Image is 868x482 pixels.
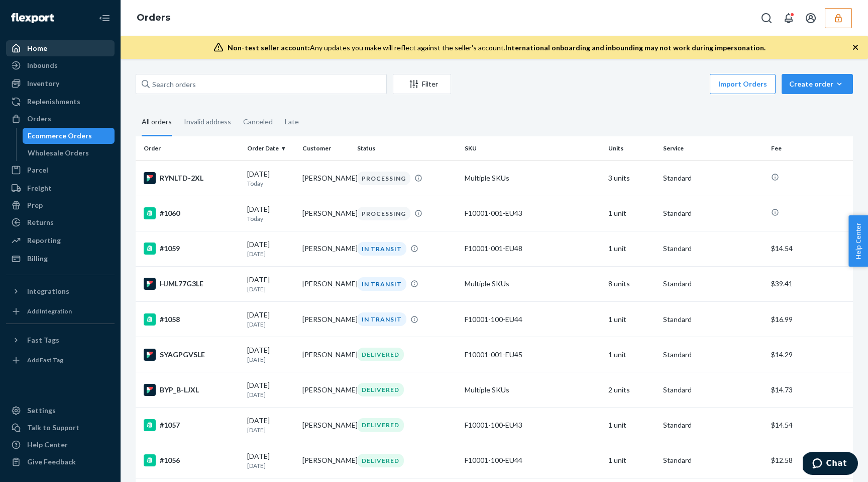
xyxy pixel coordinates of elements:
p: Standard [663,385,763,395]
div: Returns [27,217,54,227]
div: Inbounds [27,60,58,70]
td: Multiple SKUs [461,160,604,196]
div: [DATE] [247,380,294,399]
p: [DATE] [247,285,294,293]
div: Customer [302,144,349,152]
div: Orders [27,114,51,124]
button: Integrations [6,283,115,299]
td: $16.99 [767,302,853,337]
td: $14.54 [767,408,853,443]
div: F10001-001-EU43 [465,208,600,218]
p: [DATE] [247,320,294,329]
div: #1058 [144,313,239,326]
span: Non-test seller account: [228,43,310,52]
th: Order Date [243,136,298,160]
a: Returns [6,214,115,230]
th: Fee [767,136,853,160]
div: RYNLTD-2XL [144,172,239,184]
div: Filter [393,79,451,89]
div: Parcel [27,165,48,175]
div: [DATE] [247,310,294,329]
th: Order [136,136,243,160]
td: [PERSON_NAME] [298,337,353,372]
div: Create order [789,79,845,89]
a: Orders [6,111,115,127]
td: [PERSON_NAME] [298,160,353,196]
div: [DATE] [247,416,294,434]
div: PROCESSING [357,172,410,185]
a: Ecommerce Orders [23,128,115,144]
p: [DATE] [247,355,294,364]
button: Fast Tags [6,332,115,348]
td: 1 unit [604,408,660,443]
td: 3 units [604,160,660,196]
div: Integrations [27,286,69,296]
div: F10001-001-EU45 [465,350,600,360]
div: IN TRANSIT [357,312,406,326]
div: [DATE] [247,239,294,258]
button: Give Feedback [6,454,115,470]
td: $39.41 [767,266,853,301]
div: [DATE] [247,204,294,223]
p: Standard [663,279,763,289]
p: Today [247,179,294,188]
div: [DATE] [247,451,294,470]
td: 1 unit [604,443,660,478]
a: Billing [6,251,115,267]
div: IN TRANSIT [357,242,406,256]
div: Billing [27,254,48,264]
p: [DATE] [247,426,294,434]
a: Add Fast Tag [6,352,115,368]
a: Parcel [6,162,115,178]
div: [DATE] [247,345,294,364]
th: Units [604,136,660,160]
div: Reporting [27,235,61,246]
div: Inventory [27,78,59,89]
div: Home [27,43,47,53]
th: Status [353,136,461,160]
div: Invalid address [184,109,231,135]
p: Today [247,214,294,223]
div: F10001-100-EU44 [465,455,600,465]
td: $14.54 [767,231,853,266]
div: Fast Tags [27,335,59,345]
td: 1 unit [604,302,660,337]
p: Standard [663,208,763,218]
th: Service [659,136,767,160]
th: SKU [461,136,604,160]
td: 2 units [604,372,660,408]
div: #1056 [144,454,239,466]
div: Freight [27,183,52,193]
iframe: Opens a widget where you can chat to one of our agents [803,452,858,477]
div: SYAGPGVSLE [144,349,239,361]
div: Prep [27,200,43,210]
p: Standard [663,173,763,183]
p: Standard [663,420,763,430]
button: Import Orders [710,74,776,94]
a: Replenishments [6,94,115,110]
td: $14.73 [767,372,853,408]
td: [PERSON_NAME] [298,302,353,337]
a: Prep [6,197,115,213]
div: DELIVERED [357,418,404,432]
div: Late [285,109,299,135]
a: Reporting [6,232,115,249]
div: Help Center [27,440,68,450]
a: Home [6,40,115,56]
p: [DATE] [247,461,294,470]
div: [DATE] [247,169,294,188]
button: Create order [782,74,853,94]
div: DELIVERED [357,348,404,361]
p: Standard [663,244,763,254]
div: BYP_B-LJXL [144,384,239,396]
a: Add Integration [6,303,115,319]
div: Replenishments [27,97,80,107]
p: Standard [663,350,763,360]
button: Help Center [848,215,868,267]
td: $12.58 [767,443,853,478]
div: Settings [27,406,56,416]
p: Standard [663,314,763,325]
div: F10001-001-EU48 [465,244,600,254]
div: Give Feedback [27,457,76,467]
